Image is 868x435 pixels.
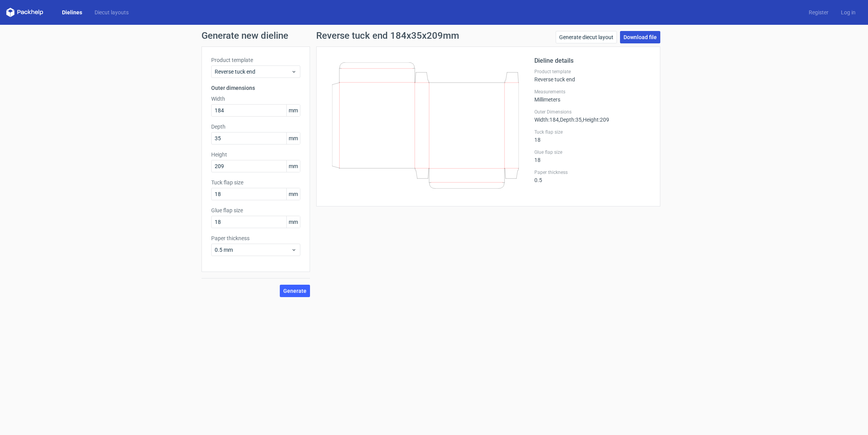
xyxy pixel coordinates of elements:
[534,169,651,175] label: Paper thickness
[620,31,660,43] a: Download file
[211,56,300,64] label: Product template
[88,9,135,16] a: Diecut layouts
[534,69,651,75] label: Product template
[559,117,582,123] span: , Depth : 35
[534,149,651,163] div: 18
[211,123,300,131] label: Depth
[215,246,291,254] span: 0.5 mm
[835,9,862,16] a: Log in
[534,149,651,155] label: Glue flap size
[56,9,88,16] a: Dielines
[211,84,300,92] h3: Outer dimensions
[211,234,300,242] label: Paper thickness
[286,132,300,144] span: mm
[280,285,310,297] button: Generate
[211,179,300,186] label: Tuck flap size
[534,129,651,135] label: Tuck flap size
[211,151,300,158] label: Height
[534,89,651,95] label: Measurements
[534,129,651,143] div: 18
[534,117,559,123] span: Width : 184
[534,169,651,183] div: 0.5
[286,188,300,200] span: mm
[534,109,651,115] label: Outer Dimensions
[215,68,291,76] span: Reverse tuck end
[286,160,300,172] span: mm
[283,288,307,294] span: Generate
[201,31,666,40] h1: Generate new dieline
[286,105,300,116] span: mm
[211,95,300,103] label: Width
[803,9,835,16] a: Register
[534,69,651,83] div: Reverse tuck end
[556,31,617,43] a: Generate diecut layout
[534,56,651,65] h2: Dieline details
[316,31,459,40] h1: Reverse tuck end 184x35x209mm
[211,206,300,214] label: Glue flap size
[534,89,651,103] div: Millimeters
[582,117,609,123] span: , Height : 209
[286,216,300,228] span: mm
